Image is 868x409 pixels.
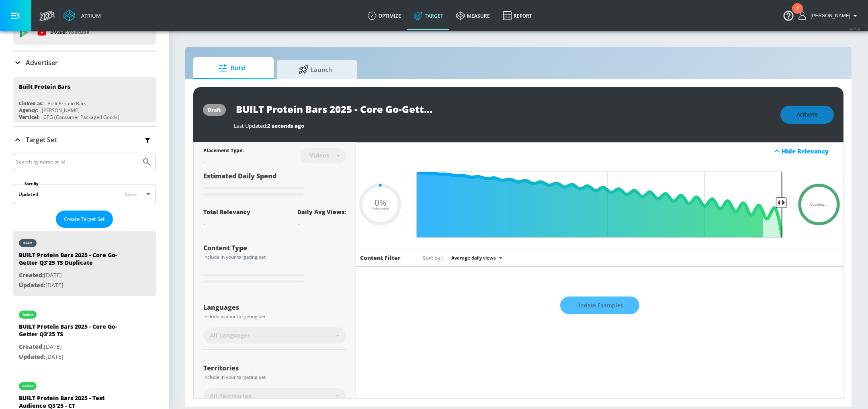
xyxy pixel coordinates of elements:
[203,172,346,198] div: Estimated Daily Spend
[203,172,276,180] span: Estimated Daily Spend
[23,181,40,186] label: Sort By
[19,114,39,121] div: Vertical:
[496,1,538,30] a: Report
[13,51,156,74] div: Advertiser
[203,375,346,380] div: Include in your targeting set
[13,77,156,123] div: Built Protein BarsLinked as:Built Protein BarsAgency:[PERSON_NAME]Vertical:CPG (Consumer Packaged...
[78,12,101,19] div: Atrium
[305,152,333,159] div: Videos
[19,281,45,289] span: Updated:
[13,303,156,368] div: activeBUILT Protein Bars 2025 - Core Go-Getter Q3'25 TSCreated:[DATE]Updated:[DATE]
[208,106,221,113] div: draft
[19,352,131,362] p: [DATE]
[13,231,156,296] div: draftBUILT Protein Bars 2025 - Core Go-Getter Q3'25 TS DuplicateCreated:[DATE]Updated:[DATE]
[63,10,101,22] a: Atrium
[19,83,70,90] div: Built Protein Bars
[375,198,386,207] span: 0%
[64,215,105,224] span: Create Target Set
[210,331,250,339] span: All Languages
[412,172,787,238] input: Final Threshold
[210,392,251,400] span: All Territories
[13,127,156,153] div: Target Set
[798,11,860,20] button: [PERSON_NAME]
[19,251,131,270] div: BUILT Protein Bars 2025 - Core Go-Getter Q3'25 TS Duplicate
[19,100,43,107] div: Linked as:
[19,342,131,352] p: [DATE]
[285,60,346,79] span: Launch
[68,28,89,37] p: Youtube
[782,147,839,155] div: Hide Relevancy
[19,323,131,342] div: BUILT Protein Bars 2025 - Core Go-Getter Q3'25 TS
[19,280,131,290] p: [DATE]
[26,135,57,144] p: Target Set
[371,207,389,211] span: Relevance
[203,304,346,311] div: Languages
[849,27,860,31] span: v 4.25.4
[18,191,38,198] div: Updated
[19,270,131,280] p: [DATE]
[47,100,86,107] div: Built Protein Bars
[361,1,407,30] a: optimize
[23,384,33,388] div: active
[234,122,772,129] div: Last Updated:
[23,313,33,317] div: active
[450,1,496,30] a: measure
[203,388,346,404] div: All Territories
[203,314,346,319] div: Include in your targeting set
[203,255,346,260] div: Include in your targeting set
[203,365,346,371] div: Territories
[19,343,44,350] span: Created:
[203,147,244,155] div: Placement Type:
[267,122,304,129] span: 2 seconds ago
[297,208,346,216] div: Daily Avg Views:
[125,191,138,198] span: latest
[43,114,119,121] div: CPG (Consumer Packaged Goods)
[407,1,450,30] a: Target
[796,8,799,19] div: 2
[201,59,262,78] span: Build
[42,107,80,114] div: [PERSON_NAME]
[13,20,156,45] div: DV360: Youtube
[423,254,443,262] span: Sort by
[23,241,32,245] div: draft
[50,28,89,37] p: DV360:
[810,202,828,207] span: Loading...
[56,211,113,228] button: Create Target Set
[19,353,45,360] span: Updated:
[203,245,346,251] div: Content Type
[203,208,250,216] div: Total Relevancy
[203,327,346,344] div: All Languages
[16,157,138,167] input: Search by name or Id
[19,107,38,114] div: Agency:
[19,271,44,279] span: Created:
[807,13,850,18] span: login as: ashley.jan@zefr.com
[447,252,506,263] div: Average daily views
[356,142,843,160] div: Hide Relevancy
[360,254,401,262] h6: Content Filter
[26,58,58,67] p: Advertiser
[777,4,800,27] button: Open Resource Center, 2 new notifications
